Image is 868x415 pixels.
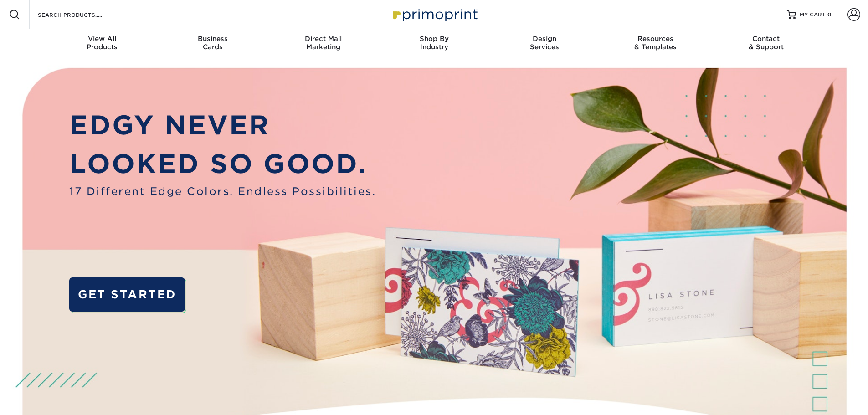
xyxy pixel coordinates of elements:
p: EDGY NEVER [69,106,376,145]
img: Primoprint [389,5,480,24]
span: Design [489,35,600,43]
div: Industry [379,35,489,51]
a: BusinessCards [157,29,268,58]
div: Marketing [268,35,379,51]
div: Products [47,35,158,51]
div: & Support [711,35,822,51]
div: & Templates [600,35,711,51]
a: Shop ByIndustry [379,29,489,58]
a: View AllProducts [47,29,158,58]
span: Shop By [379,35,489,43]
span: 17 Different Edge Colors. Endless Possibilities. [69,184,376,199]
div: Cards [157,35,268,51]
span: Resources [600,35,711,43]
span: Contact [711,35,822,43]
a: Contact& Support [711,29,822,58]
span: View All [47,35,158,43]
a: Direct MailMarketing [268,29,379,58]
span: 0 [827,11,832,18]
span: Business [157,35,268,43]
a: Resources& Templates [600,29,711,58]
span: MY CART [800,11,826,19]
p: LOOKED SO GOOD. [69,144,376,184]
div: Services [489,35,600,51]
a: GET STARTED [69,277,185,312]
a: DesignServices [489,29,600,58]
span: Direct Mail [268,35,379,43]
input: SEARCH PRODUCTS..... [37,9,126,20]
